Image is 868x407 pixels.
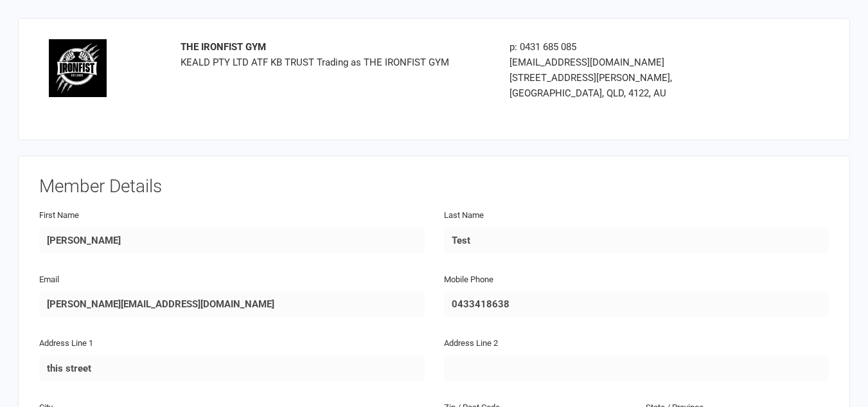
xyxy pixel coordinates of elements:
[444,273,493,287] label: Mobile Phone
[181,41,266,53] strong: THE IRONFIST GYM
[39,177,829,197] h3: Member Details
[444,337,498,350] label: Address Line 2
[39,273,59,287] label: Email
[509,39,754,55] div: p: 0431 685 085
[181,39,490,70] div: KEALD PTY LTD ATF KB TRUST Trading as THE IRONFIST GYM
[39,337,93,350] label: Address Line 1
[39,209,79,222] label: First Name
[509,55,754,70] div: [EMAIL_ADDRESS][DOMAIN_NAME]
[444,209,484,222] label: Last Name
[49,39,107,97] img: ddabb658-37c1-4dc3-88b2-75390adac427.png
[509,86,754,101] div: [GEOGRAPHIC_DATA], QLD, 4122, AU
[509,70,754,86] div: [STREET_ADDRESS][PERSON_NAME],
